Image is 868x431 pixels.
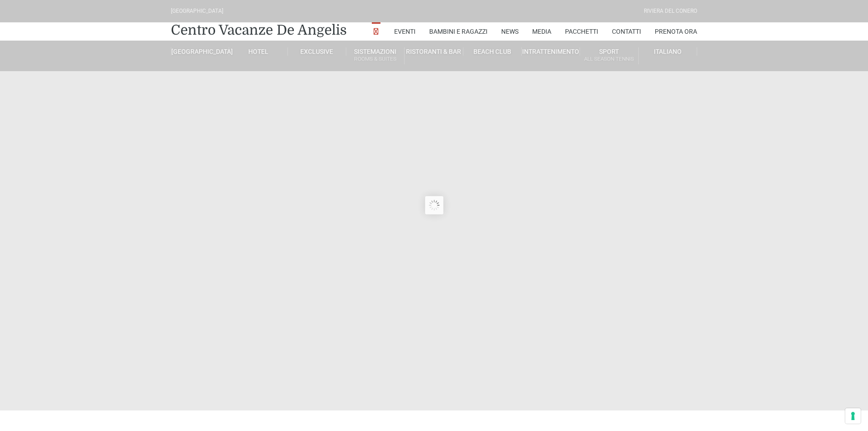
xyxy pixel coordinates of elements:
a: Centro Vacanze De Angelis [171,21,347,39]
a: Italiano [639,47,697,56]
a: News [501,22,519,41]
a: Media [532,22,551,41]
a: Exclusive [288,47,346,56]
small: All Season Tennis [580,55,638,63]
a: [GEOGRAPHIC_DATA] [171,47,229,56]
a: Bambini e Ragazzi [429,22,488,41]
a: Prenota Ora [655,22,697,41]
a: Ristoranti & Bar [405,47,463,56]
a: Beach Club [463,47,522,56]
span: Italiano [654,48,682,55]
button: Le tue preferenze relative al consenso per le tecnologie di tracciamento [845,408,861,424]
div: Riviera Del Conero [644,7,697,16]
a: Eventi [394,22,416,41]
a: Intrattenimento [522,47,580,56]
a: SistemazioniRooms & Suites [346,47,405,64]
a: Pacchetti [565,22,598,41]
a: Hotel [229,47,288,56]
small: Rooms & Suites [346,55,404,63]
div: [GEOGRAPHIC_DATA] [171,7,223,16]
a: SportAll Season Tennis [580,47,638,64]
a: Contatti [612,22,641,41]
